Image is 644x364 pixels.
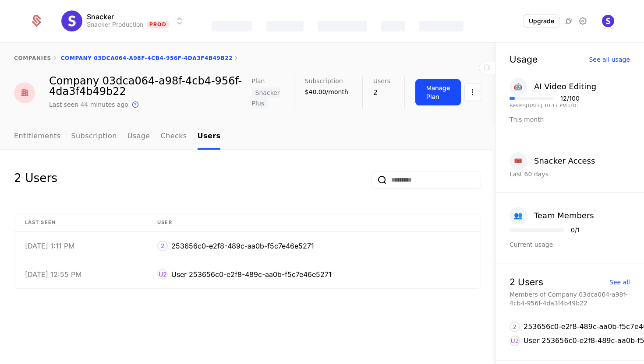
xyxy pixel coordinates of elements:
[127,124,150,150] a: Usage
[161,124,187,150] a: Checks
[510,207,594,224] button: 👥Team Members
[510,207,527,224] div: 👥
[510,170,630,178] div: Last 60 days
[560,95,580,101] div: 12 / 100
[64,11,185,31] button: Select environment
[87,13,114,20] span: Snacker
[510,240,630,249] div: Current usage
[171,269,332,280] div: User 253656c0-e2f8-489c-aa0b-f5c7e46e5271
[426,84,450,101] div: Manage Plan
[373,87,390,98] div: 2
[61,10,82,31] img: Snacker
[510,277,543,287] div: 2 Users
[14,124,220,150] ul: Choose Sub Page
[510,322,520,332] div: 2
[464,79,481,105] button: Select action
[49,76,252,97] div: Company 03dca064-a98f-4cb4-956f-4da3f4b49b22
[534,210,594,222] div: Team Members
[157,269,168,280] div: U2
[49,100,128,109] div: Last seen 44 minutes ago
[14,124,481,150] nav: Main
[510,115,630,124] div: This month
[25,242,136,249] div: [DATE] 1:11 PM
[25,271,136,278] div: [DATE] 12:55 PM
[147,213,481,232] th: User
[589,56,630,63] div: See all usage
[602,15,614,27] button: Open user button
[415,79,461,105] button: Manage Plan
[198,124,221,150] a: Users
[510,152,527,170] div: 🎟️
[266,21,304,31] div: Catalog
[305,78,343,84] span: Subscription
[14,171,57,189] div: 2 Users
[147,21,169,28] span: Prod
[577,16,588,26] a: Settings
[318,21,367,31] div: Companies
[14,82,35,103] img: red.png
[71,124,117,150] a: Subscription
[212,21,252,31] div: Features
[87,20,143,29] div: Snacker Production
[157,241,168,251] div: 2
[305,87,348,96] div: $40.00/month
[563,16,574,26] a: Integrations
[510,336,520,346] div: U2
[534,155,595,167] div: Snacker Access
[171,241,314,251] div: 253656c0-e2f8-489c-aa0b-f5c7e46e5271
[252,78,265,84] span: Plan
[609,279,630,285] div: See all
[14,213,147,232] th: Last Seen
[571,227,580,233] div: 0 / 1
[252,87,280,108] span: Snacker Plus
[419,21,464,31] div: Components
[510,78,596,95] button: 🤖AI Video Editing
[524,15,559,27] button: Upgrade
[14,55,51,61] a: companies
[510,103,580,108] div: Resets [DATE] 10:17 PM UTC
[510,55,538,64] div: Usage
[510,152,595,170] button: 🎟️Snacker Access
[14,124,61,150] a: Entitlements
[534,80,596,93] div: AI Video Editing
[602,15,614,27] img: Shelby Stephens
[510,290,630,308] div: Members of Company 03dca064-a98f-4cb4-956f-4da3f4b49b22
[381,21,405,31] div: Events
[373,78,390,84] span: Users
[510,78,527,95] div: 🤖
